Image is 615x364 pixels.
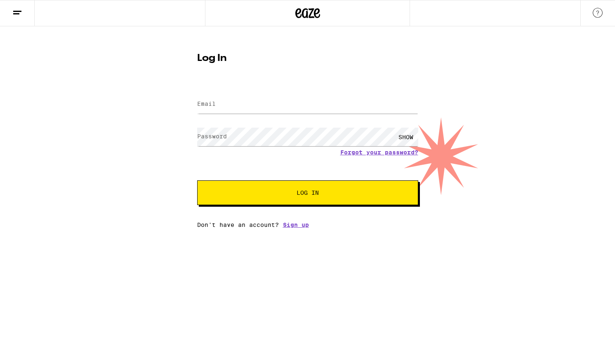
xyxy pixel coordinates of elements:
div: Don't have an account? [197,222,418,228]
button: Log In [197,180,418,205]
label: Email [197,100,216,107]
span: Log In [297,190,319,196]
h1: Log In [197,54,418,63]
label: Password [197,133,227,140]
a: Sign up [283,222,309,228]
input: Email [197,95,418,114]
a: Forgot your password? [340,149,418,156]
div: SHOW [394,128,418,146]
